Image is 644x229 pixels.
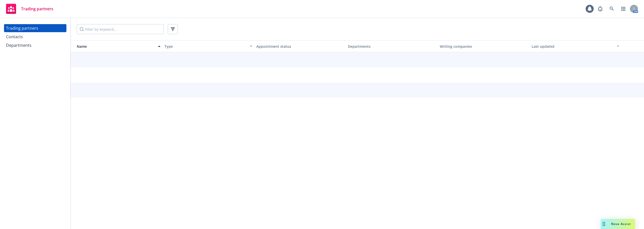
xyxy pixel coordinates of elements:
div: Contacts [6,33,23,41]
a: Contacts [4,33,66,41]
a: Trading partners [4,24,66,32]
div: Departments [348,44,436,49]
a: Search [607,4,617,14]
a: Trading partners [4,2,55,16]
button: Nova Assist [601,219,635,229]
div: Writing companies [440,44,528,49]
div: Trading partners [6,24,38,32]
a: Switch app [618,4,628,14]
span: Trading partners [21,7,53,11]
button: Departments [346,40,438,52]
a: Report a Bug [595,4,605,14]
button: Writing companies [438,40,530,52]
button: Appointment status [254,40,346,52]
a: Departments [4,41,66,49]
div: Type [165,44,247,49]
span: Nova Assist [611,222,631,226]
div: Departments [6,41,31,49]
div: Last updated [532,44,614,49]
button: Type [163,40,254,52]
div: Name [73,44,155,49]
div: Appointment status [256,44,344,49]
button: Last updated [530,40,621,52]
button: Name [71,40,163,52]
input: Filter by keyword... [77,24,164,34]
div: Drag to move [601,219,607,229]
